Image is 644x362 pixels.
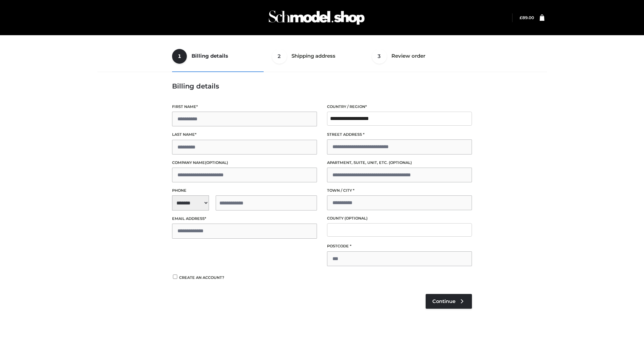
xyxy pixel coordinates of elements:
[327,131,472,138] label: Street address
[266,4,367,31] img: Schmodel Admin 964
[205,160,228,165] span: (optional)
[172,160,317,166] label: Company name
[389,160,412,165] span: (optional)
[172,82,472,90] h3: Billing details
[520,15,522,20] span: £
[344,216,368,221] span: (optional)
[172,131,317,138] label: Last name
[327,215,472,222] label: County
[432,298,455,304] span: Continue
[327,187,472,194] label: Town / City
[426,294,472,309] a: Continue
[172,187,317,194] label: Phone
[172,275,178,279] input: Create an account?
[520,15,534,20] bdi: 89.00
[327,243,472,249] label: Postcode
[172,104,317,110] label: First name
[520,15,534,20] a: £89.00
[179,275,224,280] span: Create an account?
[172,216,317,222] label: Email address
[327,160,472,166] label: Apartment, suite, unit, etc.
[327,104,472,110] label: Country / Region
